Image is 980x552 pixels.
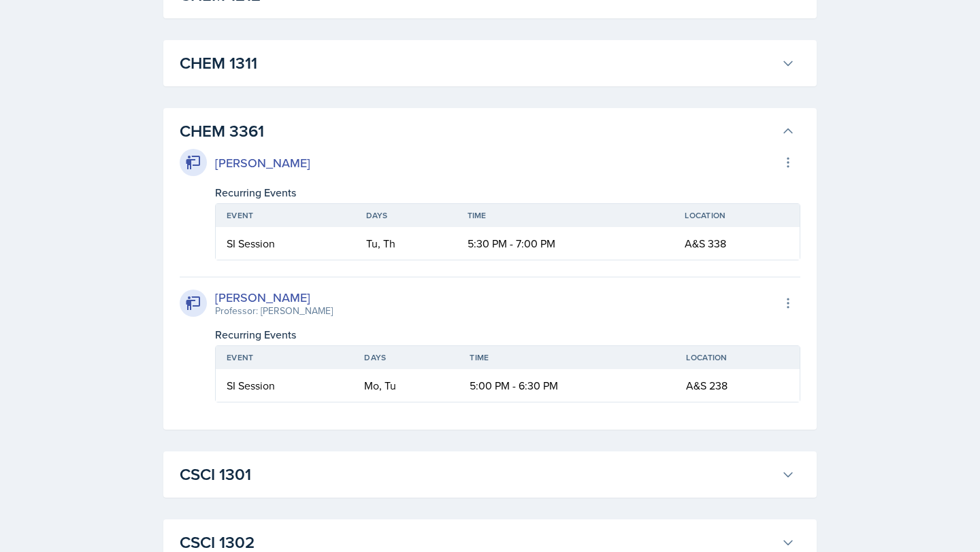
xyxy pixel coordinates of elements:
h3: CSCI 1301 [180,462,776,487]
div: Professor: [PERSON_NAME] [215,304,333,318]
th: Location [674,204,800,227]
th: Time [457,204,674,227]
th: Time [459,346,675,369]
h3: CHEM 1311 [180,51,776,75]
button: CSCI 1301 [177,460,798,489]
td: 5:30 PM - 7:00 PM [457,227,674,260]
th: Location [675,346,800,369]
td: Mo, Tu [353,369,459,402]
div: Recurring Events [215,326,800,343]
th: Event [216,346,353,369]
td: Tu, Th [355,227,457,260]
div: [PERSON_NAME] [215,288,333,307]
h3: CHEM 3361 [180,119,776,143]
th: Event [216,204,355,227]
th: Days [353,346,459,369]
td: 5:00 PM - 6:30 PM [459,369,675,402]
button: CHEM 1311 [177,48,798,78]
th: Days [355,204,457,227]
span: A&S 238 [686,378,728,393]
span: A&S 338 [685,236,726,251]
button: CHEM 3361 [177,116,798,146]
div: Recurring Events [215,184,800,201]
div: [PERSON_NAME] [215,154,310,172]
div: SI Session [227,377,342,394]
div: SI Session [227,235,344,252]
